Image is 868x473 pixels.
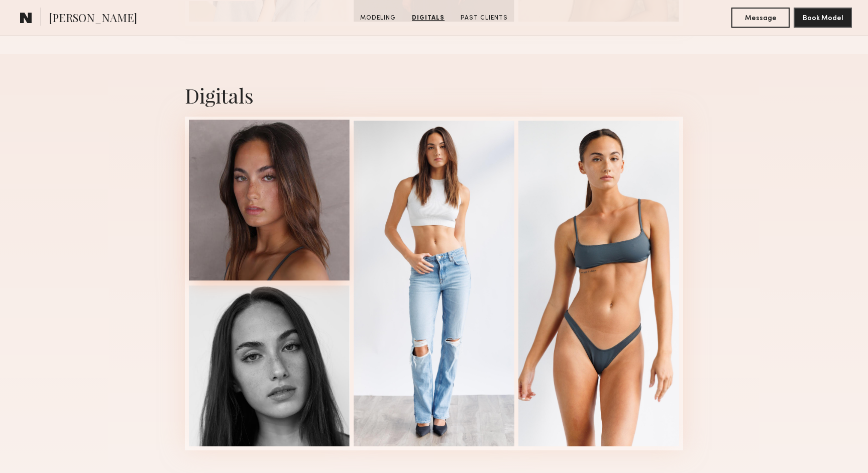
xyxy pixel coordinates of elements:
[49,10,137,28] span: [PERSON_NAME]
[408,14,449,23] a: Digitals
[794,13,852,22] a: Book Model
[356,14,400,23] a: Modeling
[731,8,790,28] button: Message
[457,14,512,23] a: Past Clients
[794,8,852,28] button: Book Model
[185,82,683,109] div: Digitals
